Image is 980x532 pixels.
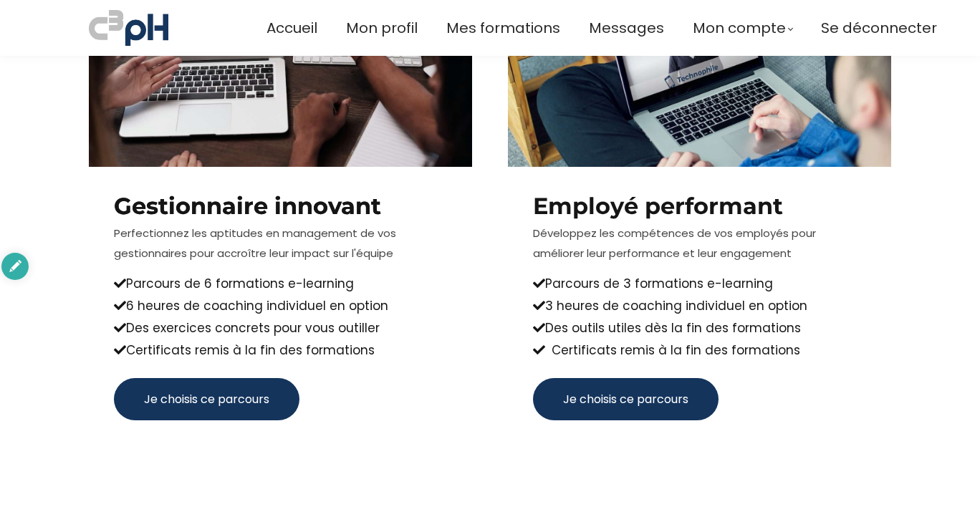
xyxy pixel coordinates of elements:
span: Mon compte [693,16,786,40]
a: Mes formations [446,16,560,40]
button: Je choisis ce parcours [114,378,299,420]
strong: Employé performant [533,192,783,220]
div: Des outils utiles dès la fin des formations [533,318,866,338]
a: Se déconnecter [821,16,937,40]
span: Je choisis ce parcours [144,390,269,408]
div: Parcours de 3 formations e-learning [533,274,866,294]
div: Des exercices concrets pour vous outiller [114,318,447,338]
div: Certificats remis à la fin des formations [114,340,447,360]
span: Développez les compétences de vos employés pour améliorer leur performance et leur engagement [533,226,816,261]
a: Mon profil [346,16,418,40]
img: a70bc7685e0efc0bd0b04b3506828469.jpeg [89,7,168,49]
div: 6 heures de coaching individuel en option [114,296,447,316]
b: Gestionnaire innovant [114,192,381,220]
div: Certificats remis à la fin des formations [533,340,866,360]
a: Messages [589,16,664,40]
span: Perfectionnez les aptitudes en management de vos gestionnaires pour accroître leur impact sur l'é... [114,226,396,261]
a: Accueil [266,16,317,40]
button: Je choisis ce parcours [533,378,719,420]
div: authoring options [1,253,29,280]
span: Je choisis ce parcours [563,390,688,408]
div: Parcours de 6 formations e-learning [114,274,447,294]
div: 3 heures de coaching individuel en option [533,296,866,316]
